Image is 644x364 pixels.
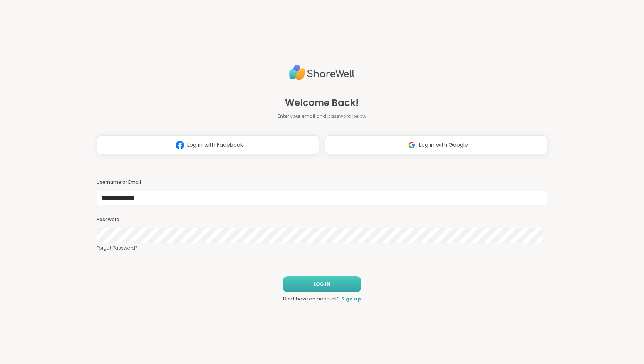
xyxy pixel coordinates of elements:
[187,141,243,149] span: Log in with Facebook
[278,113,366,120] span: Enter your email and password below
[283,276,361,292] button: LOG IN
[289,62,355,84] img: ShareWell Logo
[419,141,468,149] span: Log in with Google
[314,281,330,288] span: LOG IN
[404,138,419,152] img: ShareWell Logomark
[173,138,187,152] img: ShareWell Logomark
[97,135,319,154] button: Log in with Facebook
[283,295,340,302] span: Don't have an account?
[97,179,547,186] h3: Username or Email
[341,295,361,302] a: Sign up
[97,216,547,223] h3: Password
[325,135,547,154] button: Log in with Google
[97,245,547,252] a: Forgot Password?
[285,96,359,110] span: Welcome Back!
